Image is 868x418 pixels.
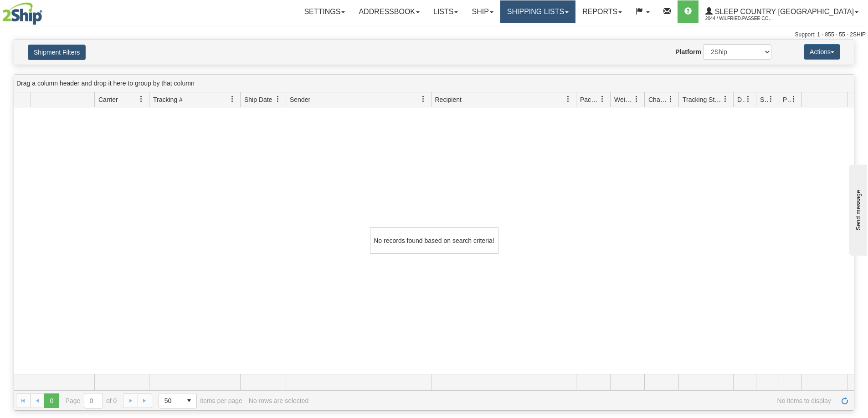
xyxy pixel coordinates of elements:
[675,47,701,56] label: Platform
[249,397,309,404] div: No rows are selected
[614,95,633,104] span: Weight
[244,95,272,104] span: Ship Date
[416,91,431,107] a: Sender filter column settings
[737,95,745,104] span: Delivery Status
[837,393,852,408] a: Refresh
[159,393,197,408] span: Page sizes drop down
[426,0,465,23] a: Lists
[182,393,196,408] span: select
[713,8,854,15] span: Sleep Country [GEOGRAPHIC_DATA]
[297,0,352,23] a: Settings
[629,91,644,107] a: Weight filter column settings
[786,91,801,107] a: Pickup Status filter column settings
[580,95,599,104] span: Packages
[66,393,117,408] span: Page of 0
[14,75,854,92] div: grid grouping header
[225,91,240,107] a: Tracking # filter column settings
[98,95,118,104] span: Carrier
[270,91,286,107] a: Ship Date filter column settings
[290,95,310,104] span: Sender
[705,14,774,23] span: 2044 / Wilfried.Passee-Coutrin
[370,227,498,254] div: No records found based on search criteria!
[2,31,866,39] div: Support: 1 - 855 - 55 - 2SHIP
[763,91,779,107] a: Shipment Issues filter column settings
[663,91,678,107] a: Charge filter column settings
[315,397,831,404] span: No items to display
[699,0,865,23] a: Sleep Country [GEOGRAPHIC_DATA] 2044 / Wilfried.Passee-Coutrin
[134,91,149,107] a: Carrier filter column settings
[740,91,756,107] a: Delivery Status filter column settings
[560,91,576,107] a: Recipient filter column settings
[804,44,840,60] button: Actions
[595,91,610,107] a: Packages filter column settings
[847,162,867,255] iframe: chat widget
[435,95,462,104] span: Recipient
[28,45,86,60] button: Shipment Filters
[575,0,629,23] a: Reports
[500,0,575,23] a: Shipping lists
[760,95,768,104] span: Shipment Issues
[683,95,722,104] span: Tracking Status
[164,396,176,405] span: 50
[352,0,426,23] a: Addressbook
[153,95,183,104] span: Tracking #
[2,2,42,25] img: logo2044.jpg
[159,393,242,408] span: items per page
[783,95,791,104] span: Pickup Status
[648,95,668,104] span: Charge
[7,8,84,15] div: Send message
[44,393,59,408] span: Page 0
[718,91,733,107] a: Tracking Status filter column settings
[465,0,500,23] a: Ship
